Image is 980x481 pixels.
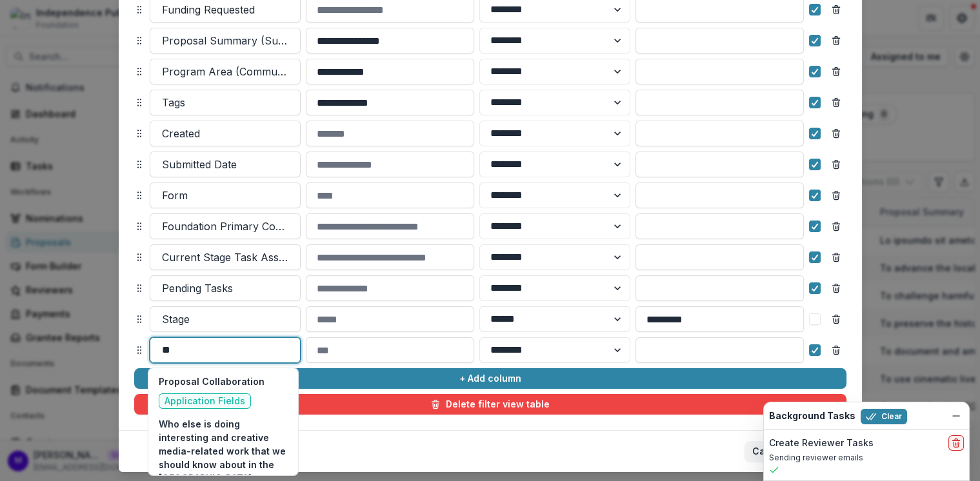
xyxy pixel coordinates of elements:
[826,154,846,175] button: Remove column
[826,61,846,82] button: Remove column
[769,452,964,464] p: Sending reviewer emails
[826,278,846,299] button: Remove column
[134,394,846,415] button: Delete filter view table
[769,411,855,422] h2: Background Tasks
[826,216,846,237] button: Remove column
[948,408,964,424] button: Dismiss
[165,396,245,407] span: Application Fields
[826,340,846,360] button: Remove column
[134,368,846,389] button: + Add column
[826,185,846,206] button: Remove column
[826,123,846,144] button: Remove column
[159,375,265,388] p: Proposal Collaboration
[948,435,964,451] button: delete
[826,247,846,268] button: Remove column
[826,92,846,113] button: Remove column
[745,441,793,462] button: Cancel
[826,309,846,329] button: Remove column
[769,438,874,449] h2: Create Reviewer Tasks
[861,409,907,424] button: Clear
[826,30,846,51] button: Remove column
